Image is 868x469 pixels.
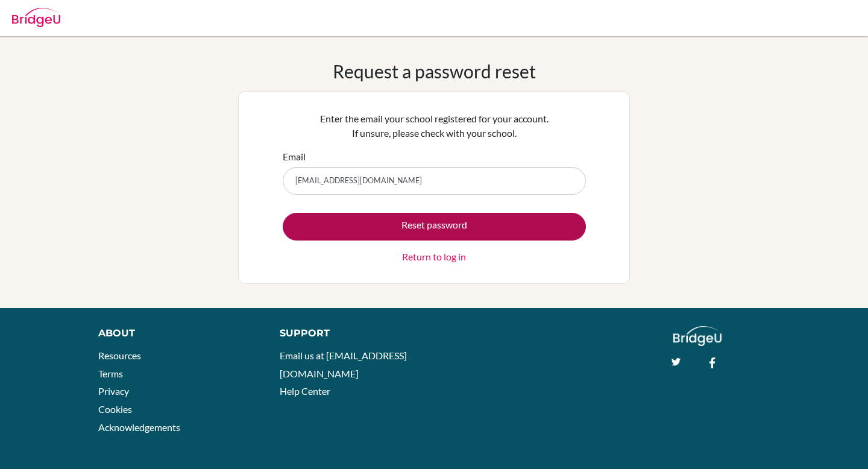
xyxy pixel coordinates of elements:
div: About [98,326,253,341]
a: Help Center [280,385,330,397]
a: Email us at [EMAIL_ADDRESS][DOMAIN_NAME] [280,350,407,379]
a: Resources [98,350,141,361]
a: Return to log in [402,250,466,264]
button: Reset password [283,213,586,241]
div: Support [280,326,422,341]
h1: Request a password reset [333,60,536,82]
a: Terms [98,368,123,379]
a: Acknowledgements [98,421,180,433]
label: Email [283,150,306,164]
img: logo_white@2x-f4f0deed5e89b7ecb1c2cc34c3e3d731f90f0f143d5ea2071677605dd97b5244.png [673,326,722,346]
a: Cookies [98,403,132,415]
p: Enter the email your school registered for your account. If unsure, please check with your school. [283,112,586,140]
a: Privacy [98,385,129,397]
img: Bridge-U [12,8,60,27]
